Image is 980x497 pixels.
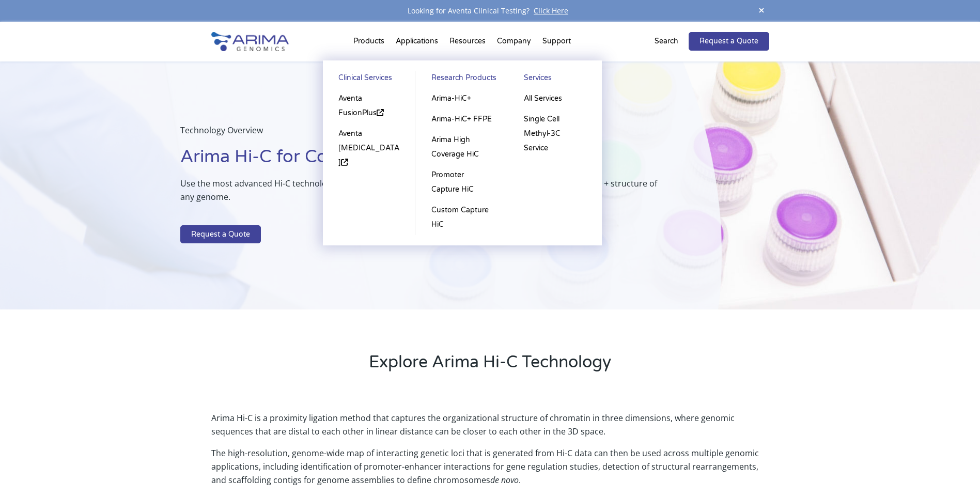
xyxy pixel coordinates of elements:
a: Research Products [426,71,498,88]
p: Arima Hi-C is a proximity ligation method that captures the organizational structure of chromatin... [211,411,769,446]
a: Request a Quote [689,32,769,51]
h1: Arima Hi-C for Comprehensive 3D Genomics [180,145,670,177]
a: Aventa FusionPlus [333,88,406,123]
p: Technology Overview [180,123,670,145]
a: Arima-HiC+ [426,88,498,109]
a: Promoter Capture HiC [426,165,498,200]
a: Arima-HiC+ FFPE [426,109,498,130]
h2: Explore Arima Hi-C Technology [211,351,769,382]
a: Services [519,71,591,88]
div: Looking for Aventa Clinical Testing? [211,4,769,18]
a: Custom Capture HiC [426,200,498,235]
p: Search [655,35,678,48]
a: All Services [519,88,591,109]
a: Request a Quote [180,225,261,244]
a: Arima High Coverage HiC [426,130,498,165]
a: Aventa [MEDICAL_DATA] [333,123,406,173]
i: de novo [490,474,519,486]
a: Clinical Services [333,71,406,88]
a: Single Cell Methyl-3C Service [519,109,591,159]
a: Click Here [530,6,572,15]
img: Arima-Genomics-logo [211,32,289,51]
p: Use the most advanced Hi-C technology to power your discoveries with unparalleled access to the s... [180,177,670,212]
p: The high-resolution, genome-wide map of interacting genetic loci that is generated from Hi-C data... [211,446,769,495]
